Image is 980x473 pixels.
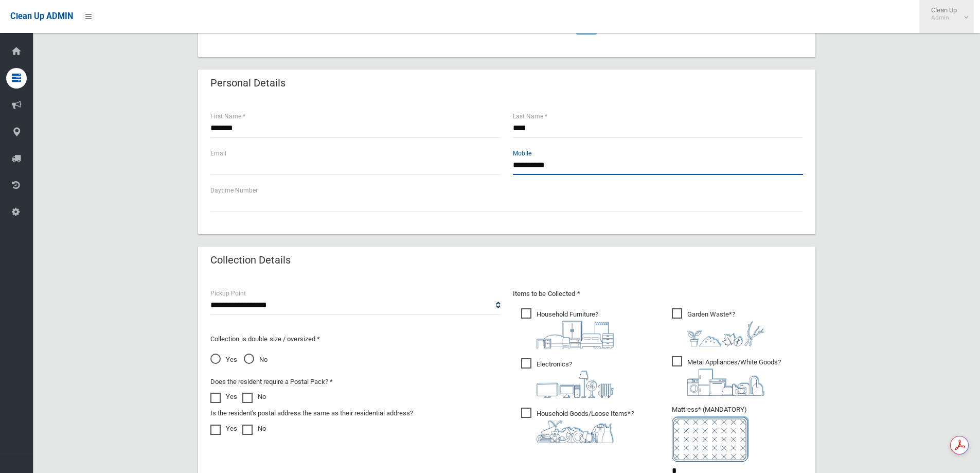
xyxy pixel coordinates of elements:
[687,358,781,396] i: ?
[537,420,614,443] img: b13cc3517677393f34c0a387616ef184.png
[210,333,501,345] p: Collection is double size / oversized *
[210,423,237,435] label: Yes
[210,376,333,388] label: Does the resident require a Postal Pack? *
[244,354,268,366] span: No
[687,369,764,396] img: 36c1b0289cb1767239cdd3de9e694f19.png
[926,6,967,22] span: Clean Up
[513,288,803,300] p: Items to be Collected *
[210,391,237,403] label: Yes
[687,310,764,346] i: ?
[672,308,764,346] span: Garden Waste*
[242,391,266,403] label: No
[537,371,614,398] img: 394712a680b73dbc3d2a6a3a7ffe5a07.png
[672,406,803,462] span: Mattress* (MANDATORY)
[537,310,614,348] i: ?
[521,358,614,398] span: Electronics
[210,407,413,419] label: Is the resident's postal address the same as their residential address?
[537,410,634,443] i: ?
[521,308,614,348] span: Household Furniture
[672,356,781,396] span: Metal Appliances/White Goods
[521,408,634,443] span: Household Goods/Loose Items*
[210,354,237,366] span: Yes
[931,14,957,22] small: Admin
[198,250,303,270] header: Collection Details
[10,11,73,21] span: Clean Up ADMIN
[537,321,614,348] img: aa9efdbe659d29b613fca23ba79d85cb.png
[687,321,764,346] img: 4fd8a5c772b2c999c83690221e5242e0.png
[242,423,266,435] label: No
[672,416,749,462] img: e7408bece873d2c1783593a074e5cb2f.png
[198,73,298,93] header: Personal Details
[537,360,614,398] i: ?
